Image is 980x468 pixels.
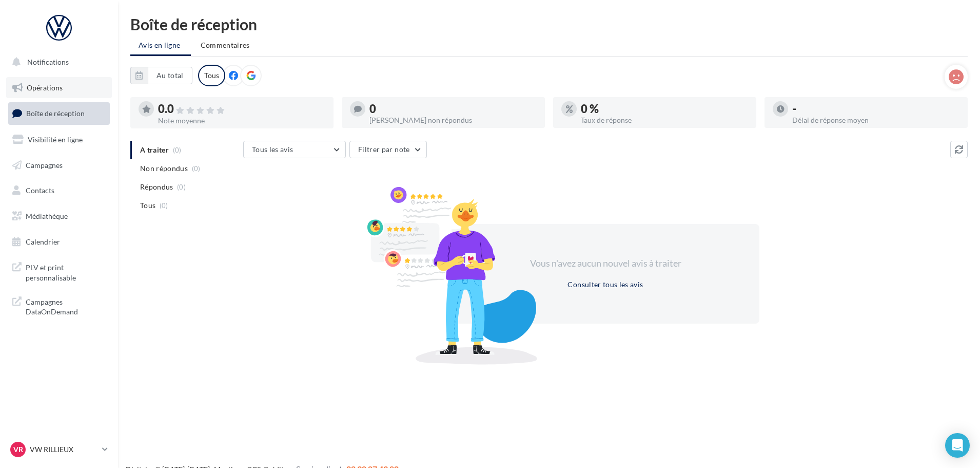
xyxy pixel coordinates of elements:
div: 0.0 [158,103,325,115]
a: VR VW RILLIEUX [8,440,110,459]
a: Campagnes DataOnDemand [6,291,112,321]
a: Contacts [6,180,112,201]
div: 0 % [581,103,748,115]
div: - [792,103,959,115]
span: Boîte de réception [26,109,85,118]
span: Opérations [27,83,63,92]
a: Opérations [6,77,112,99]
div: 0 [369,103,537,115]
p: VW RILLIEUX [30,444,98,455]
span: Tous les avis [252,145,293,154]
a: Boîte de réception [6,102,112,124]
button: Tous les avis [243,141,346,158]
span: Commentaires [201,41,250,49]
span: (0) [160,201,168,210]
div: Boîte de réception [130,16,968,32]
div: Note moyenne [158,117,325,124]
span: Calendrier [26,237,60,246]
span: Campagnes DataOnDemand [26,295,106,317]
button: Consulter tous les avis [563,278,647,291]
button: Au total [130,67,192,84]
span: Non répondus [140,163,188,174]
a: Visibilité en ligne [6,129,112,151]
a: PLV et print personnalisable [6,256,112,287]
span: (0) [192,164,201,173]
span: Médiathèque [26,212,68,220]
div: Taux de réponse [581,117,748,124]
span: Répondus [140,182,173,192]
a: Campagnes [6,155,112,176]
span: Contacts [26,186,54,195]
span: VR [13,444,23,455]
span: Notifications [27,58,69,66]
a: Calendrier [6,231,112,253]
div: Vous n'avez aucun nouvel avis à traiter [517,257,694,270]
div: [PERSON_NAME] non répondus [369,117,537,124]
div: Délai de réponse moyen [792,117,959,124]
div: Open Intercom Messenger [945,433,970,458]
span: PLV et print personnalisable [26,260,106,283]
span: Visibilité en ligne [28,135,83,144]
span: Campagnes [26,160,63,169]
a: Médiathèque [6,205,112,227]
span: Tous [140,200,155,211]
button: Notifications [6,51,108,73]
span: (0) [177,183,186,191]
button: Au total [148,67,192,84]
div: Tous [198,65,225,86]
button: Filtrer par note [349,141,427,158]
